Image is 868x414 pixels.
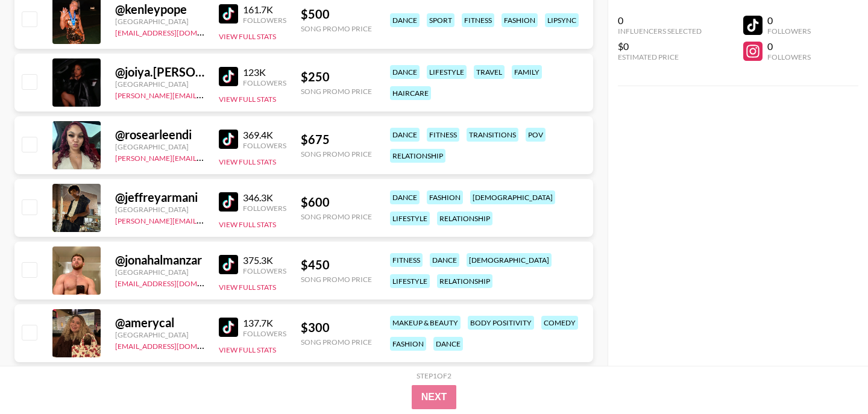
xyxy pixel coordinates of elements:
div: 161.7K [243,4,286,16]
div: $ 600 [301,195,372,210]
div: dance [433,337,463,351]
button: View Full Stats [219,345,276,354]
img: TikTok [219,192,238,212]
div: haircare [390,86,431,100]
div: Followers [243,78,286,87]
div: lifestyle [390,212,430,225]
div: @ amerycal [115,315,204,330]
div: 375.3K [243,254,286,266]
button: View Full Stats [219,220,276,229]
div: $0 [618,40,702,52]
div: [GEOGRAPHIC_DATA] [115,80,204,89]
div: fashion [427,190,463,204]
div: Followers [243,141,286,150]
div: fitness [462,13,494,27]
div: [GEOGRAPHIC_DATA] [115,142,204,151]
div: sport [427,13,454,27]
button: View Full Stats [219,283,276,292]
div: dance [430,253,459,267]
button: View Full Stats [219,32,276,41]
div: Song Promo Price [301,24,372,33]
div: relationship [390,149,445,163]
div: fitness [390,253,423,267]
div: lipsync [545,13,579,27]
div: Song Promo Price [301,275,372,284]
div: transitions [467,128,518,142]
div: Followers [243,266,286,275]
img: TikTok [219,4,238,24]
div: 369.4K [243,129,286,141]
div: [DEMOGRAPHIC_DATA] [470,190,555,204]
div: Estimated Price [618,52,702,61]
a: [EMAIL_ADDRESS][DOMAIN_NAME] [115,26,236,37]
div: Step 1 of 2 [417,371,451,380]
div: makeup & beauty [390,316,461,330]
iframe: Drift Widget Chat Controller [808,354,854,400]
div: @ jeffreyarmani [115,190,204,205]
div: comedy [541,316,578,330]
img: TikTok [219,318,238,337]
div: 0 [767,14,811,27]
div: $ 300 [301,320,372,335]
div: Song Promo Price [301,87,372,96]
div: Song Promo Price [301,212,372,221]
img: TikTok [219,255,238,274]
div: @ jonahalmanzar [115,252,204,268]
div: 0 [767,40,811,52]
div: Influencers Selected [618,27,702,36]
div: 137.7K [243,317,286,329]
div: Followers [243,204,286,213]
div: 0 [618,14,702,27]
div: @ kenleypope [115,2,204,17]
div: [GEOGRAPHIC_DATA] [115,205,204,214]
div: Followers [243,329,286,338]
div: 123K [243,66,286,78]
div: Followers [243,16,286,25]
div: pov [526,128,546,142]
div: family [512,65,542,79]
div: lifestyle [427,65,467,79]
button: Next [412,385,457,409]
div: fitness [427,128,459,142]
div: Song Promo Price [301,337,372,347]
div: [GEOGRAPHIC_DATA] [115,17,204,26]
a: [EMAIL_ADDRESS][DOMAIN_NAME] [115,277,236,288]
div: [DEMOGRAPHIC_DATA] [467,253,552,267]
div: Followers [767,27,811,36]
div: body positivity [468,316,534,330]
div: $ 675 [301,132,372,147]
div: [GEOGRAPHIC_DATA] [115,268,204,277]
img: TikTok [219,130,238,149]
div: @ rosearleendi [115,127,204,142]
a: [PERSON_NAME][EMAIL_ADDRESS][DOMAIN_NAME] [115,214,294,225]
div: fashion [502,13,538,27]
div: $ 500 [301,7,372,22]
div: relationship [437,274,492,288]
div: fashion [390,337,426,351]
div: dance [390,190,420,204]
div: dance [390,13,420,27]
div: 346.3K [243,192,286,204]
a: [PERSON_NAME][EMAIL_ADDRESS][PERSON_NAME][DOMAIN_NAME] [115,89,351,100]
div: lifestyle [390,274,430,288]
img: TikTok [219,67,238,86]
button: View Full Stats [219,95,276,104]
div: relationship [437,212,492,225]
div: Song Promo Price [301,149,372,158]
div: dance [390,65,420,79]
div: travel [474,65,505,79]
div: $ 250 [301,69,372,84]
div: [GEOGRAPHIC_DATA] [115,330,204,339]
div: @ joiya.[PERSON_NAME] [115,64,204,80]
a: [EMAIL_ADDRESS][DOMAIN_NAME] [115,339,236,351]
a: [PERSON_NAME][EMAIL_ADDRESS][DOMAIN_NAME] [115,151,294,163]
div: Followers [767,52,811,61]
div: dance [390,128,420,142]
div: $ 450 [301,257,372,272]
button: View Full Stats [219,157,276,166]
